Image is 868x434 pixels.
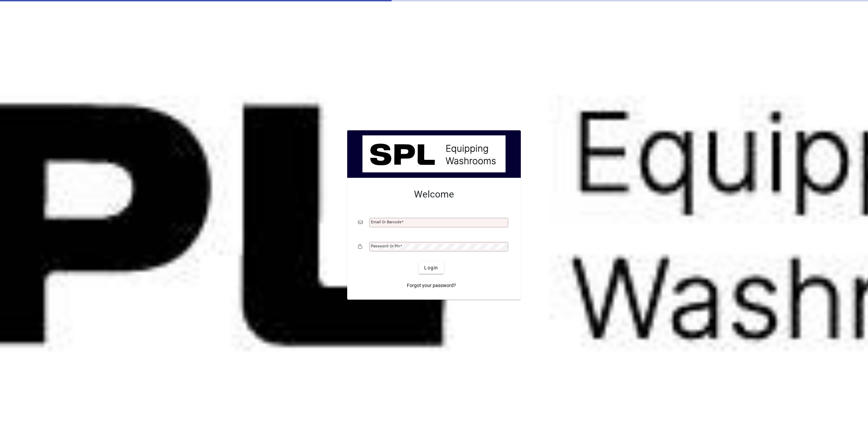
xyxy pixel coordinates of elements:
[371,220,401,224] mat-label: Email or Barcode
[424,264,438,271] span: Login
[407,282,456,289] span: Forgot your password?
[404,279,459,291] a: Forgot your password?
[419,262,443,274] button: Login
[371,244,400,248] mat-label: Password or Pin
[358,189,510,200] h2: Welcome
